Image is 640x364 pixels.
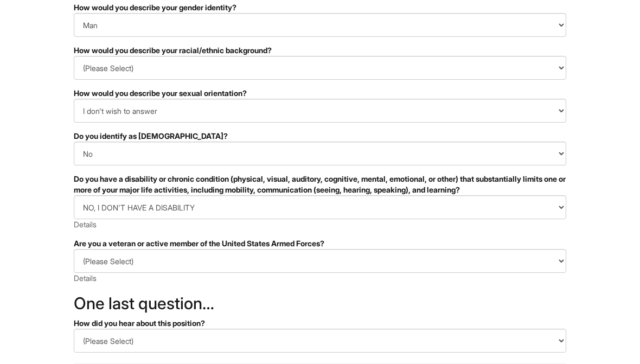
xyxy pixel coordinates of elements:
[74,174,566,195] div: Do you have a disability or chronic condition (physical, visual, auditory, cognitive, mental, emo...
[74,220,97,229] a: Details
[74,273,97,283] a: Details
[74,2,566,13] div: How would you describe your gender identity?
[74,45,566,56] div: How would you describe your racial/ethnic background?
[74,318,566,329] div: How did you hear about this position?
[74,142,566,165] select: Do you identify as transgender?
[74,99,566,123] select: How would you describe your sexual orientation?
[74,249,566,273] select: Are you a veteran or active member of the United States Armed Forces?
[74,56,566,80] select: How would you describe your racial/ethnic background?
[74,131,566,142] div: Do you identify as [DEMOGRAPHIC_DATA]?
[74,329,566,353] select: How did you hear about this position?
[74,295,566,312] h2: One last question…
[74,195,566,219] select: Do you have a disability or chronic condition (physical, visual, auditory, cognitive, mental, emo...
[74,238,566,249] div: Are you a veteran or active member of the United States Armed Forces?
[74,13,566,37] select: How would you describe your gender identity?
[74,88,566,99] div: How would you describe your sexual orientation?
